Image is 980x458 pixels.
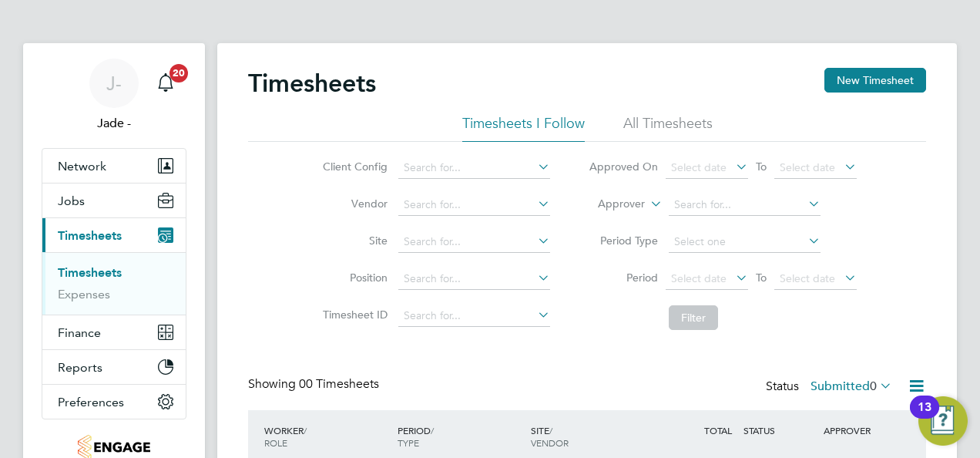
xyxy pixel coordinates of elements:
[42,218,186,252] button: Timesheets
[58,395,124,409] span: Preferences
[398,194,550,216] input: Search for...
[58,194,85,208] span: Jobs
[669,194,821,216] input: Search for...
[58,265,122,280] a: Timesheets
[58,325,101,340] span: Finance
[106,73,122,93] span: J-
[671,160,727,174] span: Select date
[398,157,550,179] input: Search for...
[462,114,585,142] li: Timesheets I Follow
[42,114,186,133] span: Jade -
[58,360,102,375] span: Reports
[431,424,434,436] span: /
[318,234,388,248] label: Site
[589,160,658,173] label: Approved On
[623,114,713,142] li: All Timesheets
[918,407,931,427] div: 13
[304,424,307,436] span: /
[58,287,110,301] a: Expenses
[260,416,394,456] div: WORKER
[318,308,388,322] label: Timesheet ID
[248,376,382,392] div: Showing
[42,59,186,133] a: J-Jade -
[780,271,835,285] span: Select date
[669,231,821,253] input: Select one
[398,436,419,449] span: TYPE
[811,379,892,394] label: Submitted
[671,271,727,285] span: Select date
[780,160,835,174] span: Select date
[42,315,186,349] button: Finance
[766,376,895,398] div: Status
[704,424,732,436] span: TOTAL
[42,149,186,183] button: Network
[42,184,186,217] button: Jobs
[824,68,926,93] button: New Timesheet
[549,424,552,436] span: /
[820,416,900,444] div: APPROVER
[398,268,550,290] input: Search for...
[751,157,771,177] span: To
[58,159,106,173] span: Network
[394,416,527,456] div: PERIOD
[531,436,569,449] span: VENDOR
[248,68,376,99] h2: Timesheets
[42,385,186,419] button: Preferences
[398,305,550,327] input: Search for...
[740,416,820,444] div: STATUS
[318,160,388,173] label: Client Config
[318,271,388,285] label: Position
[264,436,287,449] span: ROLE
[751,268,771,288] span: To
[58,228,122,243] span: Timesheets
[169,64,188,83] span: 20
[669,305,718,330] button: Filter
[918,396,968,446] button: Open Resource Center, 13 new notifications
[150,59,181,108] a: 20
[42,252,186,315] div: Timesheets
[398,231,550,253] input: Search for...
[870,379,877,394] span: 0
[318,197,388,210] label: Vendor
[589,271,658,285] label: Period
[299,376,379,392] span: 00 Timesheets
[589,234,658,248] label: Period Type
[576,197,645,212] label: Approver
[527,416,660,456] div: SITE
[42,350,186,384] button: Reports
